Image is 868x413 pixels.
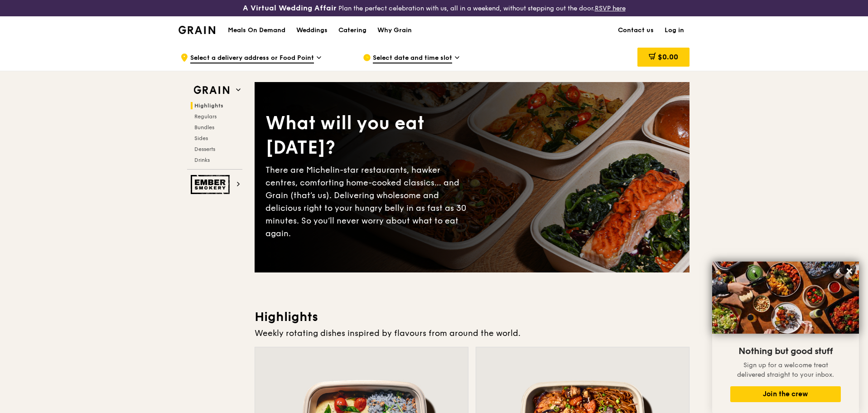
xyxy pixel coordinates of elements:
[377,17,412,44] div: Why Grain
[595,5,626,12] a: RSVP here
[194,113,217,120] span: Regulars
[191,82,232,98] img: Grain web logo
[255,309,690,325] h3: Highlights
[842,264,857,278] button: Close
[265,111,472,160] div: What will you eat [DATE]?
[228,26,285,35] h1: Meals On Demand
[291,17,333,44] a: Weddings
[255,327,690,340] div: Weekly rotating dishes inspired by flavours from around the world.
[658,53,678,61] span: $0.00
[738,346,833,357] span: Nothing but good stuff
[173,4,695,13] div: Plan the perfect celebration with us, all in a weekend, without stepping out the door.
[191,175,232,194] img: Ember Smokery web logo
[737,361,834,379] span: Sign up for a welcome treat delivered straight to your inbox.
[372,17,417,44] a: Why Grain
[296,17,328,44] div: Weddings
[338,17,366,44] div: Catering
[194,124,214,131] span: Bundles
[190,53,314,63] span: Select a delivery address or Food Point
[194,146,215,152] span: Desserts
[730,386,841,402] button: Join the crew
[373,53,452,63] span: Select date and time slot
[243,4,337,13] h3: A Virtual Wedding Affair
[612,17,659,44] a: Contact us
[659,17,690,44] a: Log in
[265,164,472,240] div: There are Michelin-star restaurants, hawker centres, comforting home-cooked classics… and Grain (...
[194,157,210,163] span: Drinks
[712,262,859,334] img: DSC07876-Edit02-Large.jpeg
[178,16,215,43] a: GrainGrain
[333,17,372,44] a: Catering
[194,102,223,109] span: Highlights
[178,26,215,34] img: Grain
[194,135,208,141] span: Sides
